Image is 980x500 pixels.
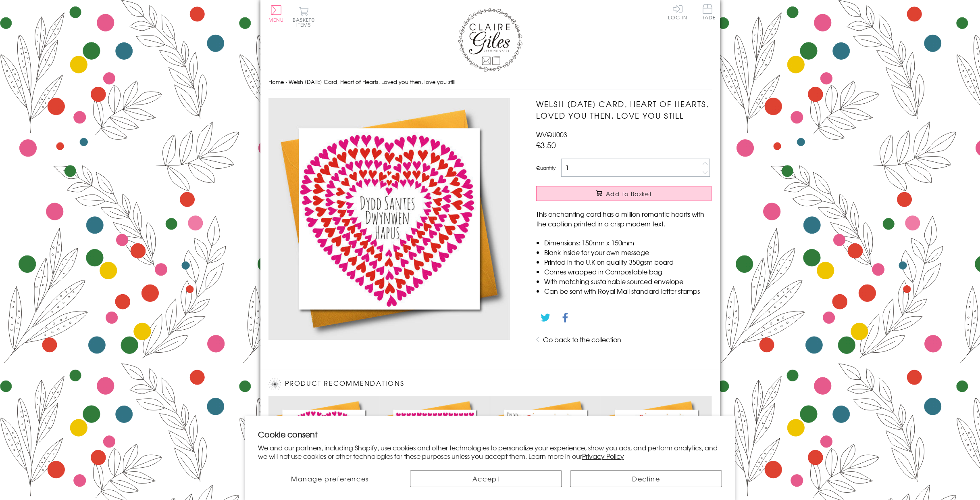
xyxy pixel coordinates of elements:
[258,471,402,487] button: Manage preferences
[570,471,722,487] button: Decline
[268,378,712,390] h2: Product recommendations
[285,78,287,86] span: ›
[536,98,712,121] h1: Welsh [DATE] Card, Heart of Hearts, Loved you then, love you still
[458,8,522,72] img: Claire Giles Greetings Cards
[606,190,652,198] span: Add to Basket
[268,74,712,90] nav: breadcrumbs
[582,451,624,461] a: Privacy Policy
[258,429,722,440] h2: Cookie consent
[410,471,562,487] button: Accept
[268,5,284,22] button: Menu
[699,4,716,21] a: Trade
[536,164,556,172] label: Quantity
[258,444,722,460] p: We and our partners, including Shopify, use cookies and other technologies to personalize your ex...
[289,78,456,86] span: Welsh [DATE] Card, Heart of Hearts, Loved you then, love you still
[544,247,712,257] li: Blank inside for your own message
[544,267,712,276] li: Comes wrapped in Compostable bag
[268,78,284,86] a: Home
[293,6,315,27] button: Basket0 items
[699,4,716,20] span: Trade
[536,139,556,151] span: £3.50
[544,286,712,296] li: Can be sent with Royal Mail standard letter stamps
[536,130,567,139] span: WVQU003
[296,16,315,28] span: 0 items
[291,474,369,483] span: Manage preferences
[268,98,510,340] img: Welsh Valentine's Day Card, Heart of Hearts, Loved you then, love you still
[544,276,712,286] li: With matching sustainable sourced envelope
[544,257,712,267] li: Printed in the U.K on quality 350gsm board
[536,209,712,228] p: This enchanting card has a million romantic hearts with the caption printed in a crisp modern text.
[543,335,621,344] a: Go back to the collection
[544,238,712,247] li: Dimensions: 150mm x 150mm
[536,186,712,201] button: Add to Basket
[268,16,284,23] span: Menu
[668,4,687,20] a: Log In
